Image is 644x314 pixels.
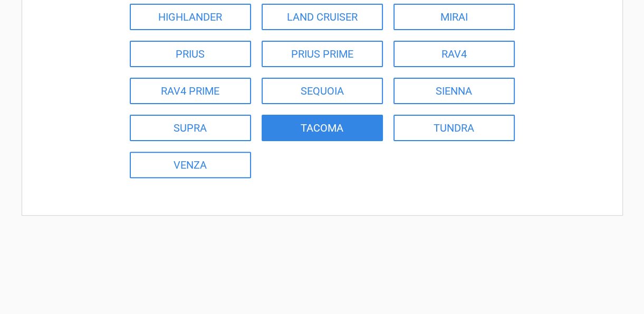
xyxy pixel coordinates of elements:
[130,41,251,67] a: PRIUS
[262,78,383,104] a: SEQUOIA
[130,78,251,104] a: RAV4 PRIME
[393,41,515,67] a: RAV4
[393,4,515,30] a: MIRAI
[393,78,515,104] a: SIENNA
[262,115,383,141] a: TACOMA
[393,115,515,141] a: TUNDRA
[262,4,383,30] a: LAND CRUISER
[130,4,251,30] a: HIGHLANDER
[262,41,383,67] a: PRIUS PRIME
[130,115,251,141] a: SUPRA
[130,152,251,178] a: VENZA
